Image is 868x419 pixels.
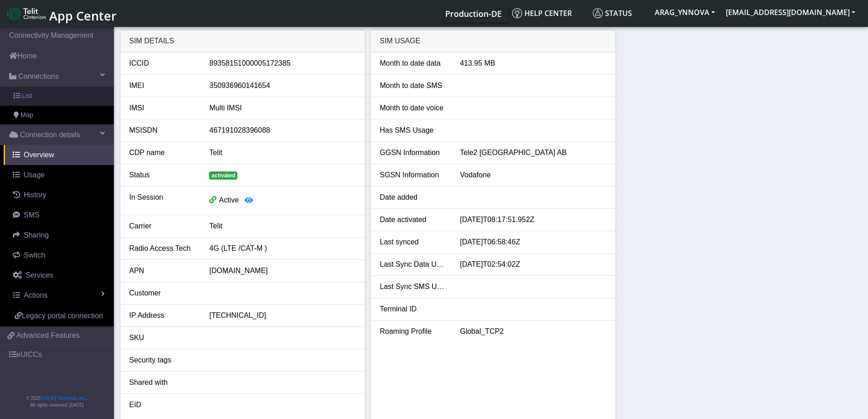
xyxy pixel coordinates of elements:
div: Global_TCP2 [453,326,613,337]
a: Actions [4,285,114,305]
span: Map [21,110,33,120]
button: ARAG_YNNOVA [649,4,720,21]
div: Month to date SMS [373,80,453,91]
div: SIM Usage [370,30,616,52]
span: Usage [24,171,45,179]
a: App Center [7,4,115,23]
div: SKU [123,332,203,343]
div: IP Address [123,310,203,321]
div: ICCID [123,58,203,69]
button: [EMAIL_ADDRESS][DOMAIN_NAME] [720,4,861,21]
div: Month to date data [373,58,453,69]
div: Shared with [123,377,203,388]
div: 467191028396088 [202,125,363,136]
span: Help center [512,8,572,18]
a: Services [4,265,114,285]
a: Overview [4,145,114,165]
div: [DATE]T02:54:02Z [453,259,613,270]
div: Carrier [123,221,203,232]
span: activated [209,171,237,180]
div: IMSI [123,103,203,114]
a: Switch [4,245,114,265]
a: Help center [508,4,589,22]
a: SMS [4,205,114,225]
div: Vodafone [453,170,613,181]
span: History [24,191,46,199]
div: Month to date voice [373,103,453,114]
a: Telit IoT Solutions, Inc. [41,396,87,401]
span: Overview [24,151,54,159]
span: Advanced Features [16,330,80,341]
div: Status [123,170,203,181]
div: GGSN Information [373,147,453,158]
div: SGSN Information [373,170,453,181]
span: SMS [24,211,40,219]
a: Your current platform instance [445,4,501,22]
button: View session details [239,192,259,209]
span: Connection details [20,129,80,140]
div: CDP name [123,147,203,158]
div: Last synced [373,237,453,248]
div: In Session [123,192,203,209]
div: SIM details [120,30,365,52]
a: Usage [4,165,114,185]
div: APN [123,265,203,276]
div: IMEI [123,80,203,91]
a: Status [589,4,649,22]
div: 89358151000005172385 [202,58,363,69]
div: EID [123,399,203,410]
img: knowledge.svg [512,8,522,18]
span: App Center [49,7,117,24]
span: Services [26,271,53,279]
img: logo-telit-cinterion-gw-new.png [7,6,46,21]
div: 413.95 MB [453,58,613,69]
div: MSISDN [123,125,203,136]
div: Tele2 [GEOGRAPHIC_DATA] AB [453,147,613,158]
a: History [4,185,114,205]
a: Sharing [4,225,114,245]
div: Radio Access Tech [123,243,203,254]
div: Multi IMSI [202,103,363,114]
div: Security tags [123,355,203,366]
div: Has SMS Usage [373,125,453,136]
div: Telit [202,221,363,232]
div: 350936960141654 [202,80,363,91]
div: Last Sync SMS Usage [373,281,453,292]
div: Terminal ID [373,304,453,315]
span: Status [593,8,632,18]
div: 4G (LTE /CAT-M ) [202,243,363,254]
div: [DOMAIN_NAME] [202,265,363,276]
div: Roaming Profile [373,326,453,337]
span: Switch [24,251,45,259]
span: Actions [24,291,47,299]
div: Date added [373,192,453,203]
span: Active [219,196,239,204]
div: [TECHNICAL_ID] [202,310,363,321]
span: Connections [18,71,59,82]
div: Last Sync Data Usage [373,259,453,270]
div: [DATE]T08:17:51.952Z [453,214,613,225]
img: status.svg [593,8,603,18]
div: Customer [123,288,203,299]
span: List [22,91,32,101]
span: Legacy portal connection [22,312,103,320]
div: Date activated [373,214,453,225]
span: Sharing [24,231,49,239]
div: Telit [202,147,363,158]
span: Production-DE [445,8,502,19]
div: [DATE]T06:58:46Z [453,237,613,248]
